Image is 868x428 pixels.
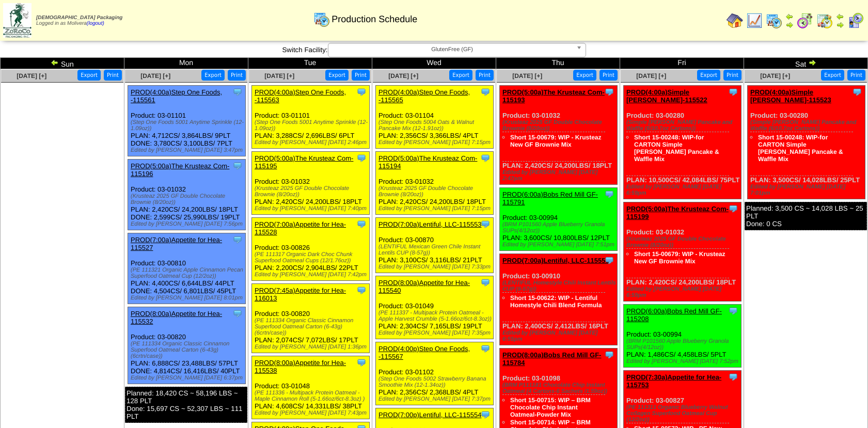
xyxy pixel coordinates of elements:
[624,86,741,199] div: Product: 03-00280 PLAN: 10,500CS / 42,084LBS / 75PLT
[785,12,794,21] img: arrowleft.gif
[1,58,124,69] td: Sun
[378,376,493,388] div: (Step One Foods 5002 Strawberry Banana Smoothie Mix (12-1.34oz))
[378,205,493,212] div: Edited by [PERSON_NAME] [DATE] 7:15pm
[232,161,243,171] img: Tooltip
[352,70,370,81] button: Print
[502,169,617,182] div: Edited by [PERSON_NAME] [DATE] 2:47pm
[255,88,346,104] a: PROD(4:00a)Step One Foods, -115563
[131,375,245,381] div: Edited by [PERSON_NAME] [DATE] 6:37pm
[599,70,618,81] button: Print
[77,70,101,81] button: Export
[376,152,494,215] div: Product: 03-01032 PLAN: 2,420CS / 24,200LBS / 18PLT
[626,119,741,132] div: (Simple [PERSON_NAME] Pancake and Waffle (6/10.7oz Cartons))
[836,21,844,29] img: arrowright.gif
[128,86,246,156] div: Product: 03-01101 PLAN: 4,712CS / 3,864LBS / 9PLT DONE: 3,780CS / 3,100LBS / 7PLT
[252,284,370,353] div: Product: 03-00820 PLAN: 2,074CS / 7,072LBS / 17PLT
[480,153,491,163] img: Tooltip
[626,338,741,351] div: (BRM P101560 Apple Blueberry Granola SUPs(4/12oz))
[502,221,617,234] div: (BRM P101560 Apple Blueberry Granola SUPs(4/12oz))
[376,342,494,405] div: Product: 03-01102 PLAN: 2,356CS / 2,368LBS / 4PLT
[378,310,493,322] div: (PE 111337 - Multipack Protein Oatmeal - Apple Harvest Crumble (5-1.66oz/6ct-8.3oz))
[449,70,472,81] button: Export
[728,203,738,214] img: Tooltip
[758,134,843,163] a: Short 15-00248: WIP-for CARTON Simple [PERSON_NAME] Pancake & Waffle Mix
[500,188,618,251] div: Product: 03-00994 PLAN: 3,600CS / 10,800LBS / 12PLT
[626,236,741,248] div: (Krusteaz 2025 GF Double Chocolate Brownie (8/20oz))
[502,242,617,248] div: Edited by [PERSON_NAME] [DATE] 7:51pm
[760,72,790,80] a: [DATE] [+]
[480,409,491,420] img: Tooltip
[502,191,598,206] a: PROD(6:00a)Bobs Red Mill GF-115791
[816,12,833,29] img: calendarinout.gif
[333,43,572,56] span: GlutenFree (GF)
[512,72,542,80] a: [DATE] [+]
[750,184,865,196] div: Edited by [PERSON_NAME] [DATE] 7:01pm
[3,3,31,38] img: zoroco-logo-small.webp
[728,372,738,382] img: Tooltip
[248,58,372,69] td: Tue
[255,287,346,302] a: PROD(7:45a)Appetite for Hea-116013
[636,72,666,80] a: [DATE] [+]
[604,189,614,199] img: Tooltip
[87,21,104,26] a: (logout)
[17,72,46,80] a: [DATE] [+]
[500,254,618,345] div: Product: 03-00910 PLAN: 2,400CS / 2,412LBS / 16PLT
[356,219,367,229] img: Tooltip
[128,307,246,384] div: Product: 03-00820 PLAN: 6,888CS / 23,488LBS / 57PLT DONE: 4,814CS / 16,416LBS / 40PLT
[232,234,243,245] img: Tooltip
[131,221,245,227] div: Edited by [PERSON_NAME] [DATE] 7:56pm
[744,58,868,69] td: Sat
[502,88,605,104] a: PROD(5:00a)The Krusteaz Com-115193
[104,70,122,81] button: Print
[378,154,477,170] a: PROD(5:00a)The Krusteaz Com-115194
[378,345,470,360] a: PROD(4:00p)Step One Foods, -115567
[378,88,470,104] a: PROD(4:00a)Step One Foods, -115565
[356,153,367,163] img: Tooltip
[376,218,494,273] div: Product: 03-00870 PLAN: 3,100CS / 3,116LBS / 21PLT
[480,277,491,288] img: Tooltip
[626,358,741,364] div: Edited by [PERSON_NAME] [DATE] 7:52pm
[372,58,496,69] td: Wed
[264,72,294,80] a: [DATE] [+]
[140,72,170,80] span: [DATE] [+]
[626,184,741,196] div: Edited by [PERSON_NAME] [DATE] 6:59pm
[510,294,602,309] a: Short 15-00622: WIP - Lentiful Homestyle Chili Blend Formula
[232,308,243,319] img: Tooltip
[626,404,741,423] div: (PE 111311 Organic Blueberry Walnut Collagen Superfood Oatmeal Cup (12/2oz))
[255,205,369,212] div: Edited by [PERSON_NAME] [DATE] 7:40pm
[124,58,248,69] td: Mon
[634,250,725,265] a: Short 15-00679: WIP - Krusteaz New GF Brownie Mix
[131,162,229,178] a: PROD(5:00a)The Krusteaz Com-115196
[131,267,245,279] div: (PE 111321 Organic Apple Cinnamon Pecan Superfood Oatmeal Cup (12/2oz))
[252,86,370,149] div: Product: 03-01101 PLAN: 3,288CS / 2,696LBS / 6PLT
[228,70,246,81] button: Print
[255,390,369,402] div: (PE 111336 - Multipack Protein Oatmeal - Maple Cinnamon Roll (5-1.66oz/6ct-8.3oz) )
[376,276,494,339] div: Product: 03-01049 PLAN: 2,304CS / 7,165LBS / 19PLT
[847,12,864,29] img: calendarcustomer.gif
[131,310,222,325] a: PROD(8:00a)Appetite for Hea-115532
[626,286,741,298] div: Edited by [PERSON_NAME] [DATE] 6:59pm
[502,280,617,292] div: (LENTIFUL Homestyle Chili Instant Lentils CUP (8-57g))
[634,134,719,163] a: Short 15-00248: WIP-for CARTON Simple [PERSON_NAME] Pancake & Waffle Mix
[766,12,782,29] img: calendarprod.gif
[378,330,493,336] div: Edited by [PERSON_NAME] [DATE] 7:35pm
[510,134,602,148] a: Short 15-00679: WIP - Krusteaz New GF Brownie Mix
[728,87,738,97] img: Tooltip
[125,387,247,423] div: Planned: 18,420 CS ~ 58,196 LBS ~ 128 PLT Done: 15,697 CS ~ 52,307 LBS ~ 111 PLT
[378,244,493,256] div: (LENTIFUL Mexican Green Chile Instant Lentils CUP (8-57g))
[378,279,470,294] a: PROD(8:00a)Appetite for Hea-115540
[624,202,741,302] div: Product: 03-01032 PLAN: 2,420CS / 24,200LBS / 18PLT
[476,70,494,81] button: Print
[36,15,122,21] span: [DEMOGRAPHIC_DATA] Packaging
[201,70,225,81] button: Export
[131,193,245,205] div: (Krusteaz 2025 GF Double Chocolate Brownie (8/20oz))
[604,87,614,97] img: Tooltip
[836,12,844,21] img: arrowleft.gif
[255,119,369,132] div: (Step One Foods 5001 Anytime Sprinkle (12-1.09oz))
[128,233,246,304] div: Product: 03-00810 PLAN: 4,400CS / 6,644LBS / 44PLT DONE: 4,504CS / 6,801LBS / 45PLT
[313,11,330,27] img: calendarprod.gif
[252,356,370,419] div: Product: 03-01048 PLAN: 4,608CS / 14,331LBS / 38PLT
[376,86,494,149] div: Product: 03-01104 PLAN: 2,356CS / 3,366LBS / 4PLT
